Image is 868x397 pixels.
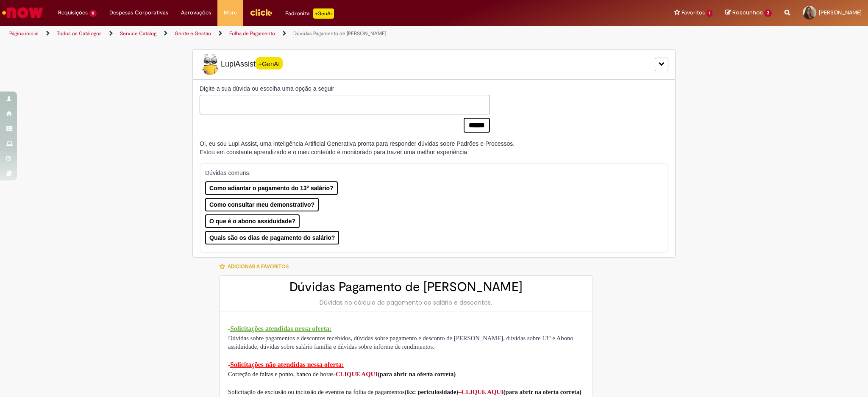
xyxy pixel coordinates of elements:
div: Oi, eu sou Lupi Assist, uma Inteligência Artificial Generativa pronta para responder dúvidas sobr... [200,139,515,156]
span: Aprovações [181,8,211,17]
span: 2 [764,9,772,17]
span: - [228,361,230,368]
ul: Trilhas de página [6,26,572,42]
button: Adicionar a Favoritos [219,258,293,275]
a: Todos os Catálogos [57,30,102,37]
span: Solicitação de exclusão ou inclusão de eventos na folha de pagamentos [228,389,405,395]
span: 1 [707,10,713,17]
span: Adicionar a Favoritos [228,263,289,270]
span: LupiAssist [200,54,283,75]
span: Correção de faltas e ponto, banco de horas [228,371,334,378]
span: (para abrir na oferta correta) [504,389,581,395]
img: click_logo_yellow_360x200.png [250,6,273,19]
span: Rascunhos [732,8,763,17]
span: - [334,371,336,378]
span: Favoritos [682,8,705,17]
button: O que é o abono assiduidade? [205,214,300,228]
img: Lupi [200,54,221,75]
button: Como adiantar o pagamento do 13° salário? [205,181,338,195]
div: Dúvidas no cálculo do pagamento do salário e descontos. [228,298,584,307]
p: Dúvidas sobre pagamentos e descontos recebidos, dúvidas sobre pagamento e desconto de [PERSON_NAM... [228,334,584,352]
span: More [224,8,237,17]
button: Como consultar meu demonstrativo? [205,198,319,211]
span: (para abrir na oferta correta) [378,371,456,378]
span: 8 [89,10,97,17]
span: Requisições [58,8,88,17]
span: Despesas Corporativas [109,8,168,17]
span: – [458,389,461,395]
span: - [228,325,230,332]
p: Dúvidas comuns: [205,169,650,177]
a: Página inicial [9,30,39,37]
span: Solicitações não atendidas nessa oferta: [230,361,344,368]
img: ServiceNow [1,4,45,21]
div: Padroniza [285,8,334,19]
span: Solicitações atendidas nessa oferta: [230,325,332,332]
a: CLIQUE AQUI [336,371,378,378]
a: CLIQUE AQUI [462,389,504,395]
a: Rascunhos [725,9,772,17]
a: Gente e Gestão [175,30,211,37]
button: Quais são os dias de pagamento do salário? [205,231,339,244]
h2: Dúvidas Pagamento de [PERSON_NAME] [228,280,584,294]
a: Folha de Pagamento [229,30,275,37]
p: +GenAi [313,8,334,19]
a: Service Catalog [120,30,156,37]
span: [PERSON_NAME] [819,9,862,16]
a: Dúvidas Pagamento de [PERSON_NAME] [293,30,386,37]
span: (Ex: periculosidade) [405,389,581,395]
div: LupiLupiAssist+GenAI [192,49,676,80]
span: +GenAI [256,57,283,69]
label: Digite a sua dúvida ou escolha uma opção a seguir [200,84,490,93]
